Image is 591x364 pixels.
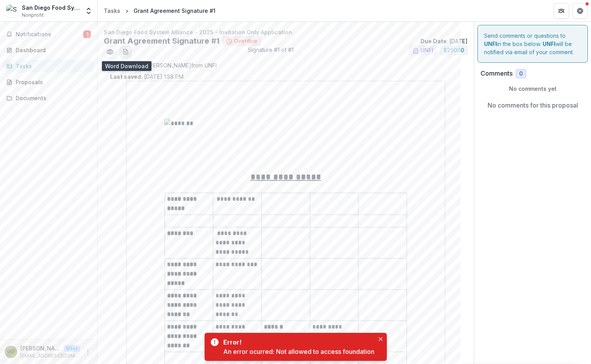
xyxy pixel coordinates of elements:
p: [DATE] 1:58 PM [110,72,183,81]
img: San Diego Food System Alliance [6,5,19,17]
button: More [83,347,93,357]
strong: Last saved: [110,73,142,80]
a: Dashboard [3,44,94,57]
div: San Diego Food System Alliance [22,4,80,12]
h2: Comments [481,70,513,77]
p: San Diego Food System Alliance - 2025 - Invitation Only Application [104,28,468,36]
p: No comments yet [481,85,585,93]
strong: Assigned by [110,62,145,69]
div: Tasks [104,7,120,15]
a: Proposals [3,76,94,88]
button: Partners [554,3,569,19]
button: Close [376,334,385,344]
p: : [PERSON_NAME] from UNFI [110,61,461,69]
a: Tasks [3,60,94,72]
p: No comments for this proposal [488,101,578,110]
button: Get Help [572,3,588,19]
div: Send comments or questions to in the box below. will be notified via email of your comment. [477,25,588,63]
p: : [DATE] [420,37,468,45]
span: 1 [83,30,91,38]
strong: UNFI [484,41,497,47]
span: UNFI [420,47,433,54]
div: An error ocurred: Not allowed to access foundation [223,347,374,356]
div: Documents [16,94,88,102]
strong: Due Date [420,38,447,44]
span: Notifications [16,31,83,38]
nav: breadcrumb [101,5,219,16]
div: Error! [223,337,371,347]
a: Tasks [101,5,123,16]
span: Nonprofit [22,12,44,19]
button: download-word-button [119,46,132,58]
div: Tasks [16,62,88,70]
span: Overdue [234,38,257,44]
p: [PERSON_NAME] [20,344,61,352]
p: [EMAIL_ADDRESS][DOMAIN_NAME] [20,352,80,359]
div: Grant Agreement Signature #1 [134,7,215,15]
p: User [64,345,80,352]
div: Dashboard [16,46,88,54]
a: Documents [3,92,94,104]
span: $ 25000 [443,47,464,54]
h2: Grant Agreement Signature #1 [104,36,219,46]
strong: UNFI [543,41,555,47]
button: Preview cd11d50c-83f0-4cf5-99b6-d80115a01c9b.pdf [104,46,116,58]
span: Signature #1 of #1 [248,46,294,58]
div: Proposals [16,78,88,86]
div: Geertje Grootenhuis [7,349,15,354]
button: Notifications1 [3,28,94,41]
span: 0 [519,71,523,77]
button: Open entity switcher [83,3,94,19]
